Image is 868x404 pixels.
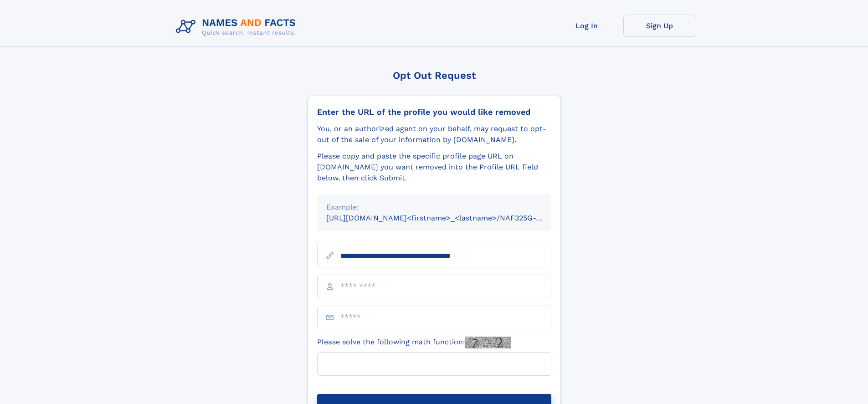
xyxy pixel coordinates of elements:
div: Enter the URL of the profile you would like removed [317,107,551,117]
img: Logo Names and Facts [172,15,303,39]
div: You, or an authorized agent on your behalf, may request to opt-out of the sale of your informatio... [317,123,551,145]
small: [URL][DOMAIN_NAME]<firstname>_<lastname>/NAF325G-xxxxxxxx [326,214,569,222]
a: Sign Up [623,15,696,37]
a: Log In [550,15,623,37]
div: Please copy and paste the specific profile page URL on [DOMAIN_NAME] you want removed into the Pr... [317,151,551,184]
div: Opt Out Request [308,70,561,81]
label: Please solve the following math function: [317,337,511,348]
div: Example: [326,202,542,213]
